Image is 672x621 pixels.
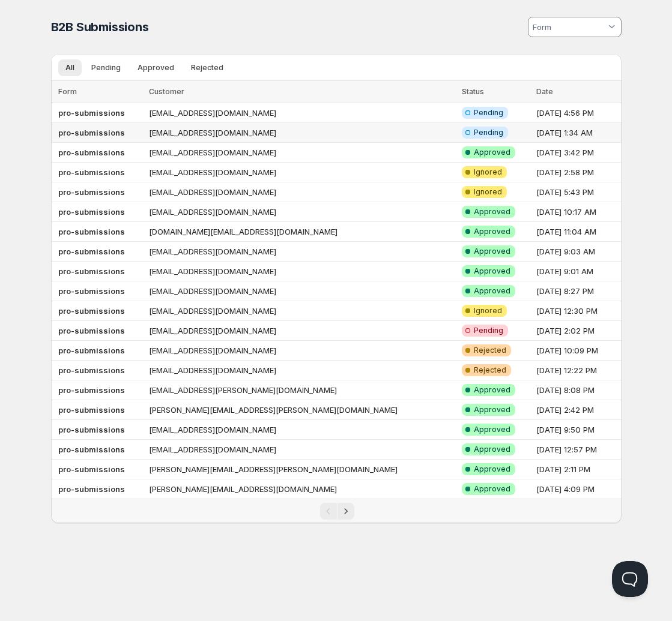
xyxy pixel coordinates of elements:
[58,167,125,177] b: pro-submissions
[474,266,510,276] span: Approved
[474,148,510,157] span: Approved
[58,87,77,96] span: Form
[145,123,458,143] td: [EMAIL_ADDRESS][DOMAIN_NAME]
[58,385,125,395] b: pro-submissions
[58,405,125,415] b: pro-submissions
[58,326,125,335] b: pro-submissions
[145,103,458,123] td: [EMAIL_ADDRESS][DOMAIN_NAME]
[612,561,648,597] iframe: Help Scout Beacon - Open
[145,380,458,400] td: [EMAIL_ADDRESS][PERSON_NAME][DOMAIN_NAME]
[145,460,458,479] td: [PERSON_NAME][EMAIL_ADDRESS][PERSON_NAME][DOMAIN_NAME]
[138,63,174,73] span: Approved
[58,247,125,256] b: pro-submissions
[58,207,125,217] b: pro-submissions
[533,163,622,182] td: [DATE] 2:58 PM
[533,202,622,222] td: [DATE] 10:17 AM
[65,63,74,73] span: All
[474,365,506,375] span: Rejected
[191,63,223,73] span: Rejected
[474,425,510,434] span: Approved
[474,247,510,256] span: Approved
[338,503,354,520] button: Next
[533,341,622,361] td: [DATE] 10:09 PM
[533,420,622,440] td: [DATE] 9:50 PM
[58,306,125,316] b: pro-submissions
[533,361,622,380] td: [DATE] 12:22 PM
[474,484,510,494] span: Approved
[533,400,622,420] td: [DATE] 2:42 PM
[533,242,622,262] td: [DATE] 9:03 AM
[145,341,458,361] td: [EMAIL_ADDRESS][DOMAIN_NAME]
[474,385,510,395] span: Approved
[58,286,125,296] b: pro-submissions
[531,17,606,37] input: Form
[474,167,502,177] span: Ignored
[533,301,622,321] td: [DATE] 12:30 PM
[474,187,502,197] span: Ignored
[145,163,458,182] td: [EMAIL_ADDRESS][DOMAIN_NAME]
[51,499,622,523] nav: Pagination
[533,321,622,341] td: [DATE] 2:02 PM
[474,464,510,474] span: Approved
[58,445,125,454] b: pro-submissions
[58,425,125,434] b: pro-submissions
[474,326,503,335] span: Pending
[145,420,458,440] td: [EMAIL_ADDRESS][DOMAIN_NAME]
[533,479,622,499] td: [DATE] 4:09 PM
[145,301,458,321] td: [EMAIL_ADDRESS][DOMAIN_NAME]
[533,460,622,479] td: [DATE] 2:11 PM
[533,143,622,163] td: [DATE] 3:42 PM
[145,222,458,242] td: [DOMAIN_NAME][EMAIL_ADDRESS][DOMAIN_NAME]
[533,182,622,202] td: [DATE] 5:43 PM
[462,87,484,96] span: Status
[533,440,622,460] td: [DATE] 12:57 PM
[145,361,458,380] td: [EMAIL_ADDRESS][DOMAIN_NAME]
[58,365,125,375] b: pro-submissions
[58,266,125,276] b: pro-submissions
[58,464,125,474] b: pro-submissions
[58,227,125,236] b: pro-submissions
[51,20,149,34] span: B2B Submissions
[474,306,502,316] span: Ignored
[145,321,458,341] td: [EMAIL_ADDRESS][DOMAIN_NAME]
[145,262,458,281] td: [EMAIL_ADDRESS][DOMAIN_NAME]
[58,346,125,355] b: pro-submissions
[145,479,458,499] td: [PERSON_NAME][EMAIL_ADDRESS][DOMAIN_NAME]
[58,148,125,157] b: pro-submissions
[474,286,510,296] span: Approved
[58,108,125,118] b: pro-submissions
[533,281,622,301] td: [DATE] 8:27 PM
[149,87,184,96] span: Customer
[145,400,458,420] td: [PERSON_NAME][EMAIL_ADDRESS][PERSON_NAME][DOMAIN_NAME]
[474,405,510,415] span: Approved
[145,281,458,301] td: [EMAIL_ADDRESS][DOMAIN_NAME]
[533,222,622,242] td: [DATE] 11:04 AM
[474,227,510,236] span: Approved
[474,207,510,217] span: Approved
[533,103,622,123] td: [DATE] 4:56 PM
[145,143,458,163] td: [EMAIL_ADDRESS][DOMAIN_NAME]
[58,484,125,494] b: pro-submissions
[474,108,503,118] span: Pending
[58,128,125,137] b: pro-submissions
[145,202,458,222] td: [EMAIL_ADDRESS][DOMAIN_NAME]
[145,440,458,460] td: [EMAIL_ADDRESS][DOMAIN_NAME]
[474,128,503,137] span: Pending
[58,187,125,197] b: pro-submissions
[536,87,553,96] span: Date
[145,242,458,262] td: [EMAIL_ADDRESS][DOMAIN_NAME]
[533,123,622,143] td: [DATE] 1:34 AM
[533,262,622,281] td: [DATE] 9:01 AM
[91,63,121,73] span: Pending
[145,182,458,202] td: [EMAIL_ADDRESS][DOMAIN_NAME]
[474,346,506,355] span: Rejected
[474,445,510,454] span: Approved
[533,380,622,400] td: [DATE] 8:08 PM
